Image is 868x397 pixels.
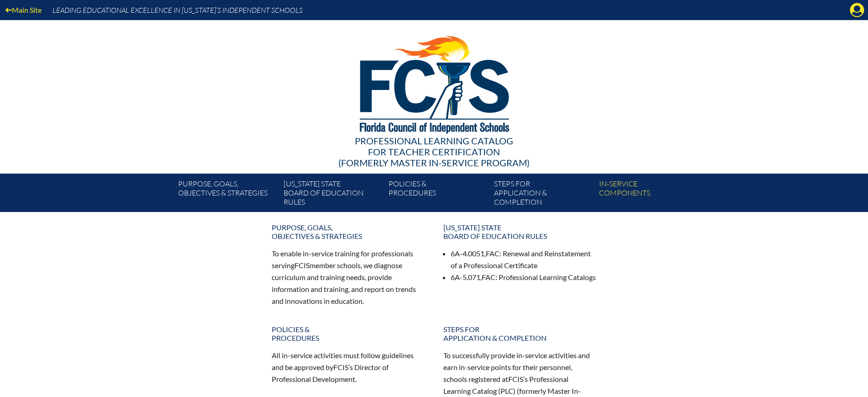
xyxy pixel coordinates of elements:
a: Purpose, goals,objectives & strategies [174,177,279,212]
p: To enable in-service training for professionals serving member schools, we diagnose curriculum an... [272,248,425,307]
img: FCISlogo221.eps [340,20,528,145]
a: In-servicecomponents [595,177,700,212]
li: 6A-5.071, : Professional Learning Catalogs [451,271,597,283]
span: PLC [500,386,513,395]
a: Main Site [2,4,45,16]
a: Policies &Procedures [385,177,490,212]
li: 6A-4.0051, : Renewal and Reinstatement of a Professional Certificate [451,248,597,271]
span: FAC [482,273,495,281]
p: All in-service activities must follow guidelines and be approved by ’s Director of Professional D... [272,349,425,385]
a: Policies &Procedures [266,321,431,346]
span: FCIS [508,375,523,383]
svg: Manage Account [850,3,864,17]
a: Purpose, goals,objectives & strategies [266,219,431,244]
a: [US_STATE] StateBoard of Education rules [280,177,385,212]
span: FCIS [295,261,310,270]
span: FCIS [333,363,348,371]
a: Steps forapplication & completion [438,321,602,346]
span: for Teacher Certification [368,146,500,157]
a: [US_STATE] StateBoard of Education rules [438,219,602,244]
a: Steps forapplication & completion [490,177,595,212]
div: Professional Learning Catalog (formerly Master In-service Program) [171,135,697,168]
span: FAC [486,249,500,258]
